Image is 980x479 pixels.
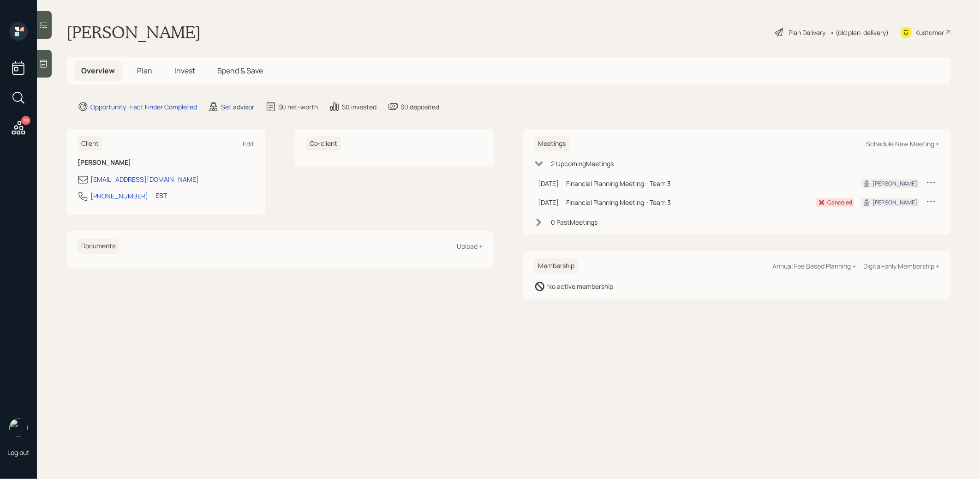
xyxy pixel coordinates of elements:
span: Overview [81,66,115,76]
div: Financial Planning Meeting - Team 3 [566,179,809,188]
div: [DATE] [538,198,559,207]
div: • (old plan-delivery) [830,28,889,37]
div: [PERSON_NAME] [872,198,917,207]
img: treva-nostdahl-headshot.png [9,419,28,437]
div: Kustomer [915,28,944,37]
div: Upload + [457,242,483,251]
h6: [PERSON_NAME] [78,159,254,167]
h6: Client [78,136,102,151]
span: Invest [174,66,195,76]
div: Canceled [827,198,852,207]
div: [PHONE_NUMBER] [90,191,148,201]
div: 2 Upcoming Meeting s [551,159,614,168]
div: Edit [243,139,254,148]
h1: [PERSON_NAME] [66,22,201,42]
div: [DATE] [538,179,559,188]
div: Annual Fee Based Planning + [772,262,856,270]
div: EST [155,191,167,200]
div: $0 net-worth [278,102,318,112]
h6: Co-client [306,136,341,151]
div: No active membership [547,281,613,291]
div: Schedule New Meeting + [866,139,939,148]
div: Log out [7,448,30,457]
div: Digital-only Membership + [863,262,939,270]
div: [PERSON_NAME] [872,180,917,188]
h6: Membership [534,258,578,274]
div: 0 Past Meeting s [551,217,598,227]
div: Plan Delivery [789,28,825,37]
div: $0 deposited [400,102,439,112]
h6: Meetings [534,136,569,151]
span: Plan [137,66,152,76]
div: 39 [21,116,30,125]
div: [EMAIL_ADDRESS][DOMAIN_NAME] [90,174,199,184]
span: Spend & Save [217,66,263,76]
div: $0 invested [342,102,376,112]
div: Financial Planning Meeting - Team 3 [566,198,809,207]
div: Opportunity · Fact Finder Completed [90,102,197,112]
h6: Documents [78,239,119,254]
div: Set advisor [221,102,254,112]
